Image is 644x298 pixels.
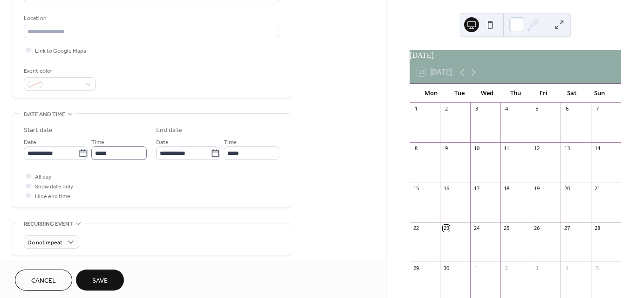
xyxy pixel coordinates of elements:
[503,145,510,152] div: 11
[594,145,601,152] div: 14
[412,105,419,112] div: 1
[473,185,480,192] div: 17
[594,105,601,112] div: 7
[24,14,277,23] div: Location
[224,138,237,147] span: Time
[563,185,570,192] div: 20
[563,145,570,152] div: 13
[473,105,480,112] div: 3
[563,264,570,271] div: 4
[534,105,541,112] div: 5
[24,66,94,76] div: Event color
[563,225,570,232] div: 27
[534,145,541,152] div: 12
[410,50,621,61] div: [DATE]
[31,276,56,286] span: Cancel
[445,84,473,103] div: Tue
[35,192,70,201] span: Hide end time
[594,225,601,232] div: 28
[563,105,570,112] div: 6
[24,110,65,119] span: Date and time
[92,276,108,286] span: Save
[473,225,480,232] div: 24
[156,138,169,147] span: Date
[27,237,62,248] span: Do not repeat
[24,138,36,147] span: Date
[35,182,73,192] span: Show date only
[417,84,445,103] div: Mon
[443,225,450,232] div: 23
[443,264,450,271] div: 30
[473,264,480,271] div: 1
[24,125,53,135] div: Start date
[503,225,510,232] div: 25
[443,145,450,152] div: 9
[35,46,86,56] span: Link to Google Maps
[473,145,480,152] div: 10
[412,264,419,271] div: 29
[24,219,73,229] span: Recurring event
[501,84,529,103] div: Thu
[586,84,614,103] div: Sun
[534,264,541,271] div: 3
[15,270,72,291] button: Cancel
[156,125,182,135] div: End date
[76,270,124,291] button: Save
[529,84,557,103] div: Fri
[443,185,450,192] div: 16
[594,185,601,192] div: 21
[412,225,419,232] div: 22
[412,145,419,152] div: 8
[534,185,541,192] div: 19
[443,105,450,112] div: 2
[557,84,585,103] div: Sat
[35,172,51,182] span: All day
[412,185,419,192] div: 15
[473,84,501,103] div: Wed
[91,138,104,147] span: Time
[503,264,510,271] div: 2
[503,105,510,112] div: 4
[594,264,601,271] div: 5
[534,225,541,232] div: 26
[503,185,510,192] div: 18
